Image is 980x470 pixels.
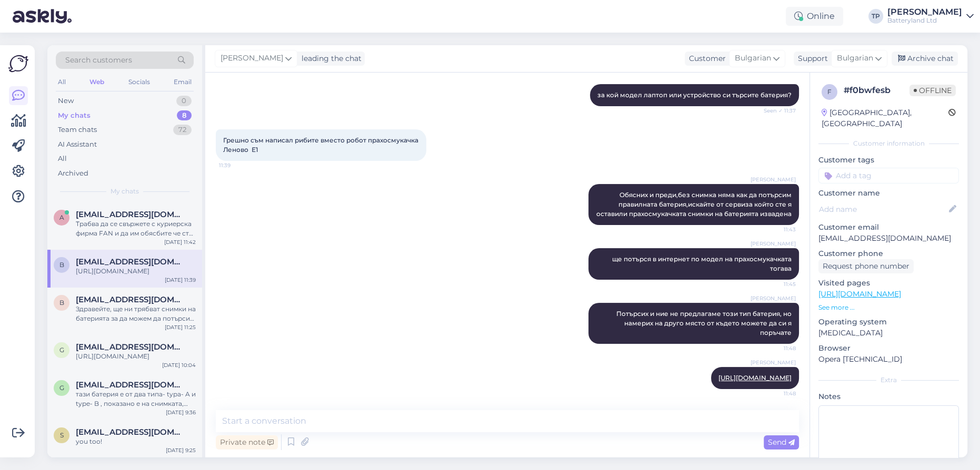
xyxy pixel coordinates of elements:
[165,323,196,331] div: [DATE] 11:25
[751,359,796,366] span: [PERSON_NAME]
[818,188,959,199] p: Customer name
[818,222,959,233] p: Customer email
[827,88,832,96] span: f
[612,255,793,272] span: ще потърся в интернет по модел на прахосмукачката тогава
[76,427,185,437] span: siman338@hotmail.com
[59,261,64,269] span: b
[76,257,185,267] span: boev_1947@abv.bg
[735,53,771,64] span: Bulgarian
[756,390,796,397] span: 11:48
[76,219,196,238] div: Трабва да се свържете с куриерска фирма FAN и да им обясбите че сте дали правилен адрес за достав...
[887,8,974,25] a: [PERSON_NAME]Batteryland Ltd
[76,210,185,219] span: augustin.eugen@gmail.com
[892,52,958,66] div: Archive chat
[751,176,796,183] span: [PERSON_NAME]
[216,435,278,449] div: Private note
[794,53,828,64] div: Support
[111,187,139,196] span: My chats
[818,316,959,328] p: Operating system
[87,75,106,89] div: Web
[58,154,67,164] div: All
[887,8,962,16] div: [PERSON_NAME]
[59,213,64,221] span: a
[768,437,795,447] span: Send
[221,53,283,64] span: [PERSON_NAME]
[56,75,68,89] div: All
[756,280,796,288] span: 11:45
[909,85,956,96] span: Offline
[818,391,959,402] p: Notes
[756,226,796,233] span: 11:43
[751,240,796,248] span: [PERSON_NAME]
[597,91,792,99] span: за кой модел лаптоп или устройство си търсите батерия?
[126,75,152,89] div: Socials
[177,110,192,121] div: 8
[887,16,962,25] div: Batteryland Ltd
[58,168,88,179] div: Archived
[596,191,793,218] span: Обясних и преди,без снимка няма как да потърсим правилната батерия,искайте от сервиза който сте я...
[868,9,883,24] div: TP
[76,267,196,276] div: [URL][DOMAIN_NAME]
[297,53,362,64] div: leading the chat
[685,53,726,64] div: Customer
[219,161,258,169] span: 11:39
[166,408,196,416] div: [DATE] 9:36
[58,110,91,121] div: My chats
[818,303,959,312] p: See more ...
[818,375,959,385] div: Extra
[818,233,959,244] p: [EMAIL_ADDRESS][DOMAIN_NAME]
[818,278,959,289] p: Visited pages
[76,295,185,304] span: boev_1947@abv.bg
[844,84,909,97] div: # f0bwfesb
[76,390,196,408] div: тази батерия е от два типа- typa- A и type- B , показано е на снимката, вие с кой тип батерия сте?
[164,238,196,246] div: [DATE] 11:42
[173,125,192,135] div: 72
[718,374,792,382] a: [URL][DOMAIN_NAME]
[818,343,959,354] p: Browser
[822,107,948,129] div: [GEOGRAPHIC_DATA], [GEOGRAPHIC_DATA]
[76,380,185,390] span: gm85@abv.bg
[818,168,959,183] input: Add a tag
[58,96,74,106] div: New
[818,289,901,299] a: [URL][DOMAIN_NAME]
[756,344,796,352] span: 11:48
[616,310,793,336] span: Потърсих и ние не предлагаме този тип батерия, но намерих на друго място от където можете да си я...
[837,53,873,64] span: Bulgarian
[223,136,420,154] span: Грешно съм написал рибите вместо робот прахосмукачка Леново Е1
[751,294,796,302] span: [PERSON_NAME]
[8,54,28,74] img: Askly Logo
[166,446,196,454] div: [DATE] 9:25
[76,437,196,446] div: you too!
[819,203,947,215] input: Add name
[172,75,194,89] div: Email
[162,361,196,369] div: [DATE] 10:04
[176,96,192,106] div: 0
[59,346,64,354] span: g
[58,125,97,135] div: Team chats
[58,139,97,150] div: AI Assistant
[76,342,185,352] span: gm86@abv.bg
[786,7,843,26] div: Online
[60,431,64,439] span: s
[59,384,64,392] span: g
[818,139,959,148] div: Customer information
[165,276,196,284] div: [DATE] 11:39
[818,259,914,273] div: Request phone number
[76,304,196,323] div: Здравейте, ще ни трябват снимки на батерията за да можем да потърсим заместител батерия за вашата...
[818,248,959,259] p: Customer phone
[818,328,959,339] p: [MEDICAL_DATA]
[76,352,196,361] div: [URL][DOMAIN_NAME]
[818,155,959,166] p: Customer tags
[818,354,959,365] p: Opera [TECHNICAL_ID]
[59,299,64,306] span: b
[65,55,132,66] span: Search customers
[756,107,796,115] span: Seen ✓ 11:37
